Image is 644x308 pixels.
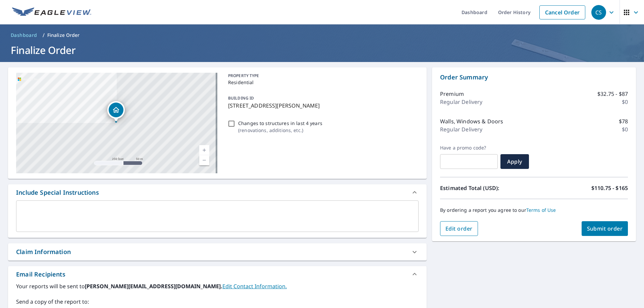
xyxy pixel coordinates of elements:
p: Regular Delivery [440,125,482,133]
div: Claim Information [8,243,427,260]
a: EditContactInfo [222,283,287,290]
p: Changes to structures in last 4 years [238,120,322,127]
p: Premium [440,90,464,98]
p: BUILDING ID [228,95,254,101]
p: Walls, Windows & Doors [440,117,503,125]
p: Residential [228,79,416,86]
p: Regular Delivery [440,98,482,106]
span: Dashboard [11,32,37,39]
a: Current Level 17, Zoom Out [199,155,209,165]
div: Email Recipients [16,270,65,279]
p: $78 [619,117,628,125]
p: Order Summary [440,73,628,82]
label: Send a copy of the report to: [16,298,419,306]
button: Submit order [582,221,628,236]
nav: breadcrumb [8,30,636,41]
a: Current Level 17, Zoom In [199,145,209,155]
li: / [43,31,45,39]
b: [PERSON_NAME][EMAIL_ADDRESS][DOMAIN_NAME]. [85,283,222,290]
p: $110.75 - $165 [591,184,628,192]
p: [STREET_ADDRESS][PERSON_NAME] [228,102,416,110]
h1: Finalize Order [8,43,636,57]
img: EV Logo [12,7,91,17]
button: Apply [500,154,529,169]
div: Email Recipients [8,266,427,282]
p: ( renovations, additions, etc. ) [238,127,322,134]
div: Include Special Instructions [8,184,427,200]
a: Terms of Use [526,207,556,213]
a: Cancel Order [539,5,585,19]
p: $32.75 - $87 [597,90,628,98]
div: Dropped pin, building 1, Residential property, 15126 Beechwood Ave Clive, IA 50325 [107,101,125,122]
p: PROPERTY TYPE [228,73,416,79]
p: $0 [622,125,628,133]
div: Claim Information [16,247,71,256]
button: Edit order [440,221,478,236]
label: Your reports will be sent to [16,282,419,290]
p: $0 [622,98,628,106]
span: Submit order [587,225,623,232]
label: Have a promo code? [440,145,498,151]
span: Apply [506,158,524,165]
p: By ordering a report you agree to our [440,207,628,213]
p: Finalize Order [47,32,80,39]
a: Dashboard [8,30,40,41]
span: Edit order [445,225,473,232]
div: Include Special Instructions [16,188,99,197]
div: CS [591,5,606,20]
p: Estimated Total (USD): [440,184,534,192]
